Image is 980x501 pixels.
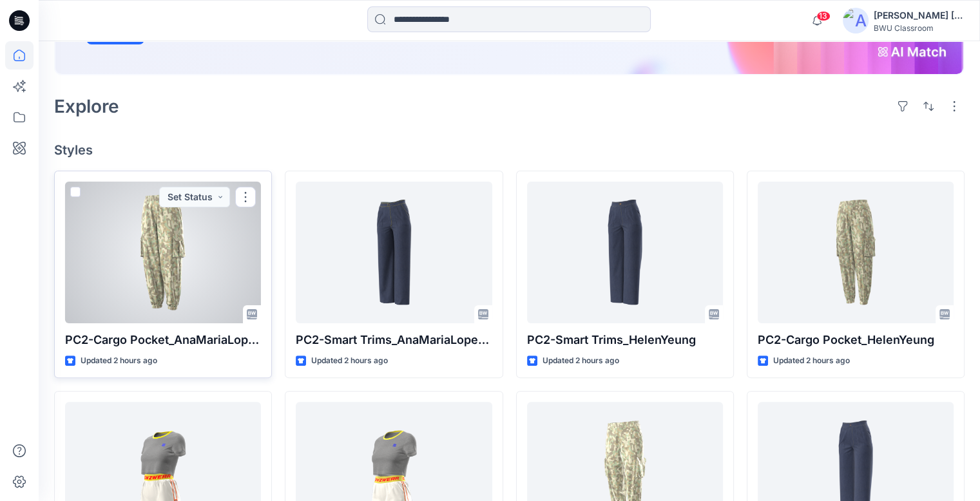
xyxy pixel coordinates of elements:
span: 13 [816,11,831,21]
div: BWU Classroom [874,23,964,33]
a: PC2-Smart Trims_HelenYeung [527,182,723,323]
p: PC2-Smart Trims_AnaMariaLopezdeDreyer [296,331,492,349]
img: avatar [843,8,869,33]
div: [PERSON_NAME] [PERSON_NAME] [PERSON_NAME] [874,8,964,23]
a: PC2-Cargo Pocket_HelenYeung [758,182,954,323]
p: PC2-Smart Trims_HelenYeung [527,331,723,349]
h2: Explore [54,96,119,117]
a: PC2-Smart Trims_AnaMariaLopezdeDreyer [296,182,492,323]
p: Updated 2 hours ago [81,354,157,368]
p: Updated 2 hours ago [773,354,850,368]
p: PC2-Cargo Pocket_HelenYeung [758,331,954,349]
p: PC2-Cargo Pocket_AnaMariaLopezdeDreyer [65,331,261,349]
p: Updated 2 hours ago [311,354,388,368]
h4: Styles [54,142,965,158]
a: PC2-Cargo Pocket_AnaMariaLopezdeDreyer [65,182,261,323]
p: Updated 2 hours ago [543,354,619,368]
